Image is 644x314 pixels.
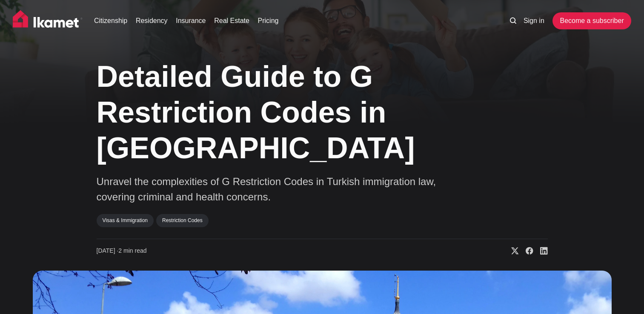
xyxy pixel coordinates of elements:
[97,214,154,227] a: Visas & Immigration
[97,247,119,254] span: [DATE] ∙
[136,16,168,26] a: Residency
[552,12,631,29] a: Become a subscriber
[504,247,519,255] a: Share on X
[97,247,147,255] time: 2 min read
[519,247,533,255] a: Share on Facebook
[156,214,209,227] a: Restriction Codes
[176,16,206,26] a: Insurance
[524,16,544,26] a: Sign in
[94,16,127,26] a: Citizenship
[13,10,83,31] img: Ikamet home
[533,247,548,255] a: Share on Linkedin
[97,174,437,205] p: Unravel the complexities of G Restriction Codes in Turkish immigration law, covering criminal and...
[214,16,249,26] a: Real Estate
[258,16,279,26] a: Pricing
[97,59,463,166] h1: Detailed Guide to G Restriction Codes in [GEOGRAPHIC_DATA]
